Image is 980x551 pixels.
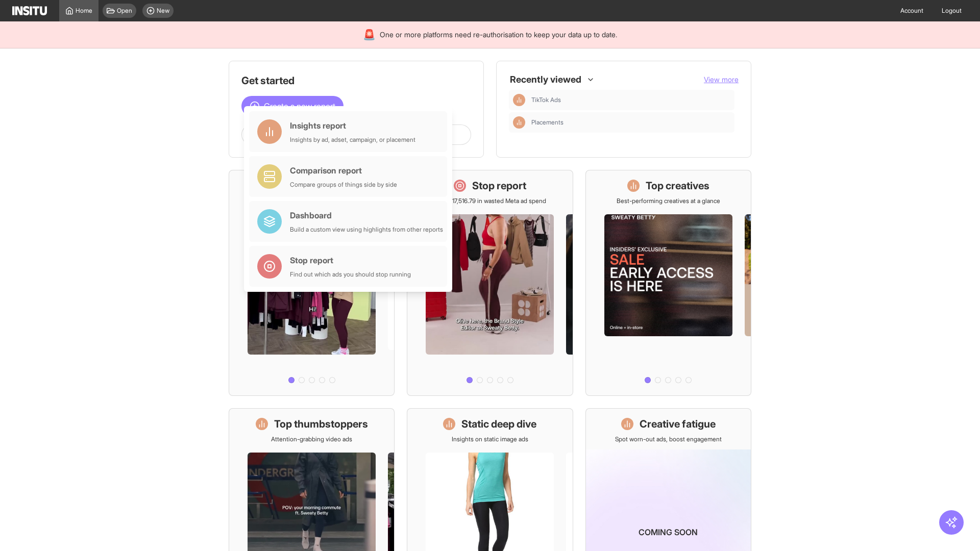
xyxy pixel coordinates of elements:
div: Insights [513,94,525,106]
button: View more [704,74,739,85]
h1: Static deep dive [461,417,536,431]
span: Create a new report [264,100,335,112]
span: Home [76,7,92,15]
h1: Top thumbstoppers [274,417,368,431]
a: Stop reportSave £17,516.79 in wasted Meta ad spend [407,170,573,396]
div: Dashboard [290,209,443,221]
span: New [157,7,169,15]
div: Insights report [290,119,415,132]
div: Compare groups of things side by side [290,181,397,189]
p: Insights on static image ads [452,435,528,443]
div: Comparison report [290,164,397,177]
img: Logo [12,6,47,15]
p: Best-performing creatives at a glance [617,197,720,205]
span: Placements [531,118,563,127]
div: Stop report [290,254,411,266]
button: Create a new report [241,96,344,116]
a: Top creativesBest-performing creatives at a glance [585,170,751,396]
span: TikTok Ads [531,96,730,104]
span: TikTok Ads [531,96,561,104]
span: Open [117,7,132,15]
p: Save £17,516.79 in wasted Meta ad spend [434,197,546,205]
a: What's live nowSee all active ads instantly [229,170,395,396]
h1: Stop report [472,179,526,193]
span: One or more platforms need re-authorisation to keep your data up to date. [380,30,617,40]
div: 🚨 [363,28,376,42]
div: Insights [513,116,525,129]
div: Insights by ad, adset, campaign, or placement [290,136,415,144]
h1: Top creatives [646,179,709,193]
p: Attention-grabbing video ads [271,435,352,443]
div: Find out which ads you should stop running [290,270,411,279]
div: Build a custom view using highlights from other reports [290,226,443,234]
span: View more [704,75,739,84]
h1: Get started [241,73,471,88]
span: Placements [531,118,730,127]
